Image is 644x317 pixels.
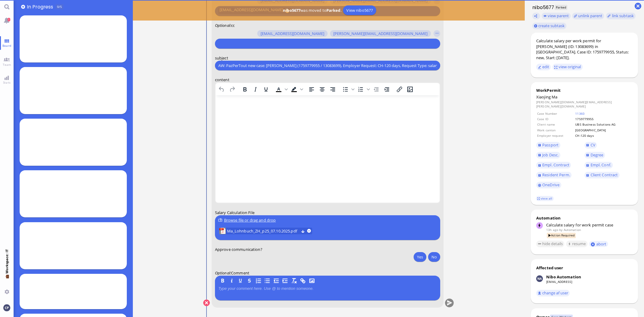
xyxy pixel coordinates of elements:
button: Bold [240,85,250,94]
span: link subtask [612,13,634,18]
button: Yes [414,252,426,262]
dd: [PERSON_NAME][DOMAIN_NAME][EMAIL_ADDRESS][PERSON_NAME][DOMAIN_NAME] [536,100,633,109]
button: resume [566,241,588,247]
span: automation@bluelakelegal.com [564,228,581,232]
em: : [215,23,231,28]
img: You [3,304,10,311]
span: Job Desc. [542,152,559,158]
a: view all [536,196,553,201]
button: U [237,277,244,284]
span: cc [231,23,235,28]
a: Empl. Contract [536,162,571,168]
div: Automation [536,215,633,221]
span: subject [215,55,228,61]
b: Parked [326,8,341,13]
td: Work canton [537,128,574,133]
button: view parent [542,13,571,19]
div: Background color Black [289,85,304,94]
div: Numbered list [356,85,371,94]
span: Comment [231,270,249,276]
span: 1 [8,18,10,21]
a: View Ma_Lohnbuch_ZH_p25_07.10.2025.pdf [227,228,299,234]
td: CH-120 days [575,133,632,138]
img: Ma_Lohnbuch_ZH_p25_07.10.2025.pdf [219,228,226,234]
span: was moved to . [281,8,343,13]
span: Approve communication? [215,247,262,252]
span: Client Contract [591,172,618,178]
button: Download Ma_Lohnbuch_ZH_p25_07.10.2025.pdf [301,229,305,233]
task-group-action-menu: link subtask [606,13,636,19]
span: [EMAIL_ADDRESS][DOMAIN_NAME] [261,31,324,36]
span: Optional [215,23,230,28]
span: 13h ago [546,228,558,232]
button: Increase indent [382,85,392,94]
span: Salary Calculation File [215,210,255,216]
lob-view: Ma_Lohnbuch_ZH_p25_07.10.2025.pdf [219,228,312,234]
td: 1759779955 [575,117,632,121]
span: Team [1,62,13,67]
button: Insert/edit image [405,85,415,94]
span: /5 [59,5,62,9]
td: [GEOGRAPHIC_DATA] [575,128,632,133]
a: CV [585,142,597,149]
button: remove [307,229,311,233]
a: OneDrive [536,182,561,188]
span: Board [1,43,13,48]
button: view original [553,64,583,70]
span: [PERSON_NAME][EMAIL_ADDRESS][DOMAIN_NAME] [333,31,428,36]
button: create subtask [532,23,566,29]
td: UBS Business Solutions AG [575,122,632,127]
span: Degree [591,152,604,158]
button: [PERSON_NAME][EMAIL_ADDRESS][DOMAIN_NAME] [330,30,431,37]
button: Cancel [203,299,210,306]
button: B [219,277,226,284]
button: hide details [536,241,565,247]
button: Align left [306,85,317,94]
button: Undo [216,85,227,94]
td: Case ID [537,117,574,121]
h1: nibo5677 [531,4,554,11]
span: by [559,228,562,232]
div: Nibo Automation [546,274,581,280]
button: Align right [328,85,338,94]
button: edit [536,64,551,70]
img: Nibo Automation [536,275,543,282]
a: Empl. Conf. [585,162,613,168]
span: content [215,77,229,82]
button: change af user [536,290,570,296]
iframe: Rich Text Area [216,95,440,203]
button: S [246,277,253,284]
button: I [228,277,235,284]
button: No [428,252,440,262]
button: unlink parent [572,13,604,19]
b: nibo5677 [283,8,300,13]
a: [EMAIL_ADDRESS] [546,280,572,284]
button: Insert/edit link [394,85,405,94]
span: Empl. Contract [542,162,569,168]
div: Browse file or drag and drop [218,217,437,223]
td: Client name [537,122,574,127]
span: Xiaojing [536,94,551,100]
a: Resident Perm. [536,172,572,178]
a: 11360 [575,111,585,116]
button: Copy ticket nibo5677 link to clipboard [532,13,540,19]
span: Parked [555,5,568,10]
span: 💼 Workspace: IT [5,274,9,287]
em: : [215,270,231,276]
span: Stats [2,80,12,85]
div: Calculate salary per work permit for [PERSON_NAME] (ID: 13083699) in [GEOGRAPHIC_DATA]. Case ID: ... [536,38,633,60]
span: Resident Perm. [542,172,570,178]
span: 0 [57,5,59,9]
span: Optional [215,270,230,276]
span: Ma [552,94,557,100]
div: Affected user [536,265,563,271]
div: Bullet list [340,85,355,94]
button: Redo [227,85,237,94]
a: Passport [536,142,560,149]
td: Case Number [537,111,574,116]
span: Ma_Lohnbuch_ZH_p25_07.10.2025.pdf [227,228,299,234]
span: In progress [27,3,55,10]
button: Decrease indent [371,85,381,94]
button: Italic [250,85,261,94]
span: Empl. Conf. [591,162,611,168]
